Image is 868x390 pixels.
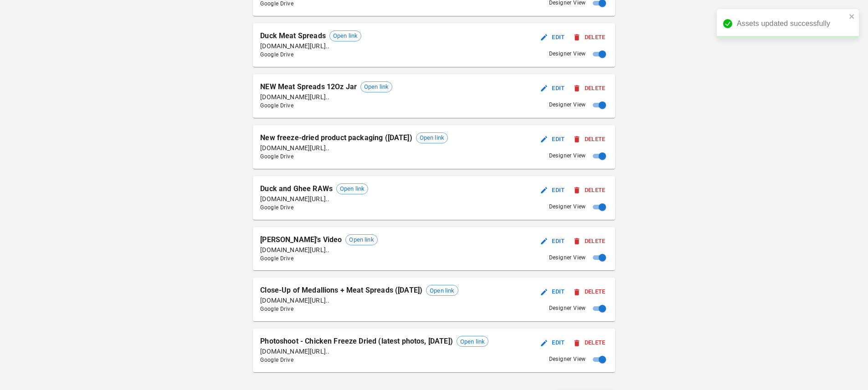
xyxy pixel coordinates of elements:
[260,51,361,60] span: Google Drive
[260,132,412,143] p: New freeze-dried product packaging ([DATE])
[539,183,568,198] button: Edit
[260,245,378,254] p: [DOMAIN_NAME][URL]..
[260,336,453,347] p: Photoshoot - Chicken Freeze Dried (latest photos, [DATE])
[571,183,608,198] button: Delete
[571,336,608,350] button: Delete
[260,285,422,296] p: Close-Up of Medallions + Meat Spreads ([DATE])
[737,18,846,29] div: Assets updated successfully
[260,296,458,305] p: [DOMAIN_NAME][URL]..
[361,82,392,91] span: Open link
[549,203,586,212] span: Designer View
[260,41,361,51] p: [DOMAIN_NAME][URL]..
[571,81,608,96] button: Delete
[539,285,568,299] button: Edit
[260,347,488,356] p: [DOMAIN_NAME][URL]..
[849,13,855,21] button: close
[260,101,392,111] span: Google Drive
[539,336,568,350] button: Edit
[416,132,448,143] div: Open link
[549,355,586,364] span: Designer View
[337,184,368,193] span: Open link
[457,336,488,347] div: Open link
[426,285,458,296] div: Open link
[571,234,608,248] button: Delete
[260,143,448,152] p: [DOMAIN_NAME][URL]..
[260,234,342,245] p: [PERSON_NAME]'s Video
[260,92,392,101] p: [DOMAIN_NAME][URL]..
[539,132,568,147] button: Edit
[260,30,326,41] p: Duck Meat Spreads
[260,254,378,263] span: Google Drive
[329,30,361,41] div: Open link
[549,50,586,59] span: Designer View
[549,101,586,110] span: Designer View
[260,203,368,213] span: Google Drive
[346,235,377,244] span: Open link
[426,286,457,295] span: Open link
[571,132,608,147] button: Delete
[260,356,488,365] span: Google Drive
[260,194,368,203] p: [DOMAIN_NAME][URL]..
[260,81,357,92] p: NEW Meat Spreads 12Oz Jar
[260,152,448,162] span: Google Drive
[345,234,377,245] div: Open link
[260,305,458,314] span: Google Drive
[539,30,568,45] button: Edit
[549,152,586,161] span: Designer View
[330,31,361,41] span: Open link
[549,253,586,263] span: Designer View
[571,30,608,45] button: Delete
[539,234,568,248] button: Edit
[549,304,586,313] span: Designer View
[360,81,392,92] div: Open link
[260,183,333,194] p: Duck and Ghee RAWs
[416,133,447,142] span: Open link
[539,81,568,96] button: Edit
[457,337,488,346] span: Open link
[336,183,368,194] div: Open link
[571,285,608,299] button: Delete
